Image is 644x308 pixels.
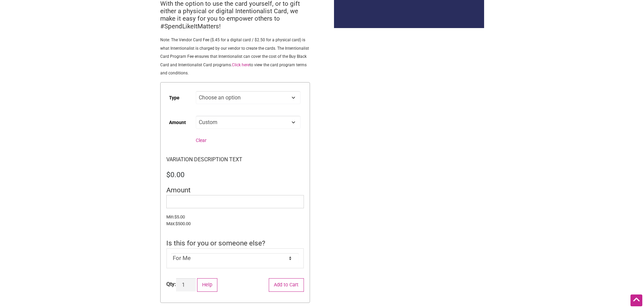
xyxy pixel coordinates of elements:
span: $ [174,214,177,219]
a: Clear options [196,138,207,143]
label: Type [169,90,180,105]
span: $ [175,221,178,226]
p: VARIATION DESCRIPTION TEXT [166,155,304,164]
div: Qty: [166,280,176,288]
span: Amount [166,186,191,194]
bdi: 5.00 [174,214,185,219]
span: Is this for you or someone else? [166,239,265,247]
span: $ [166,170,170,179]
small: Min: [166,214,304,220]
label: Amount [169,115,186,130]
small: Max: [166,220,304,227]
button: Add to Cart [269,278,304,292]
button: Help [197,278,218,292]
a: Click here [232,63,249,67]
bdi: 0.00 [166,170,185,179]
div: Scroll Back to Top [630,294,642,306]
input: Amount [166,195,304,208]
input: Product quantity [176,278,196,291]
span: Note: The Vendor Card Fee ($.45 for a digital card / $2.50 for a physical card) is what Intention... [160,38,309,75]
select: Is this for you or someone else? [171,253,299,263]
bdi: 500.00 [175,221,191,226]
